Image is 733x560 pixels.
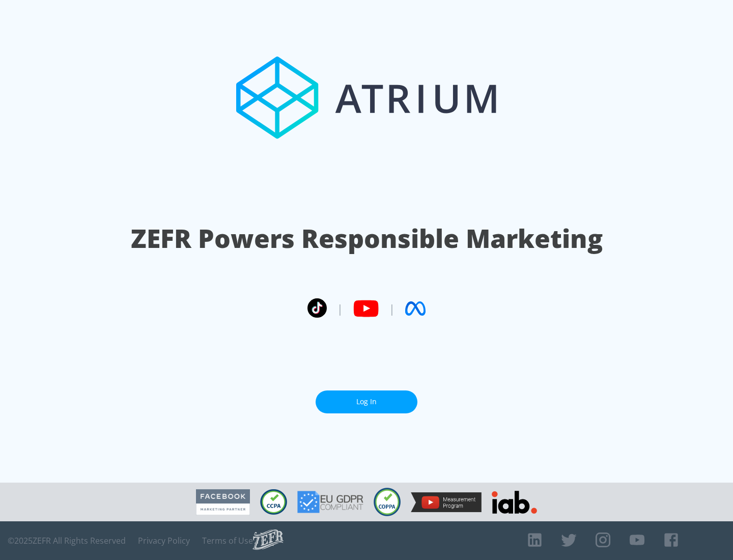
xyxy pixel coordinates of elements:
span: | [337,301,343,316]
a: Privacy Policy [138,536,190,546]
h1: ZEFR Powers Responsible Marketing [131,221,603,256]
img: IAB [492,491,537,514]
img: GDPR Compliant [297,491,363,513]
a: Log In [316,390,417,413]
img: YouTube Measurement Program [411,492,482,512]
a: Terms of Use [202,536,253,546]
img: CCPA Compliant [260,489,287,515]
span: | [389,301,395,316]
img: COPPA Compliant [374,488,401,516]
span: © 2025 ZEFR All Rights Reserved [8,536,126,546]
img: Facebook Marketing Partner [196,489,250,515]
